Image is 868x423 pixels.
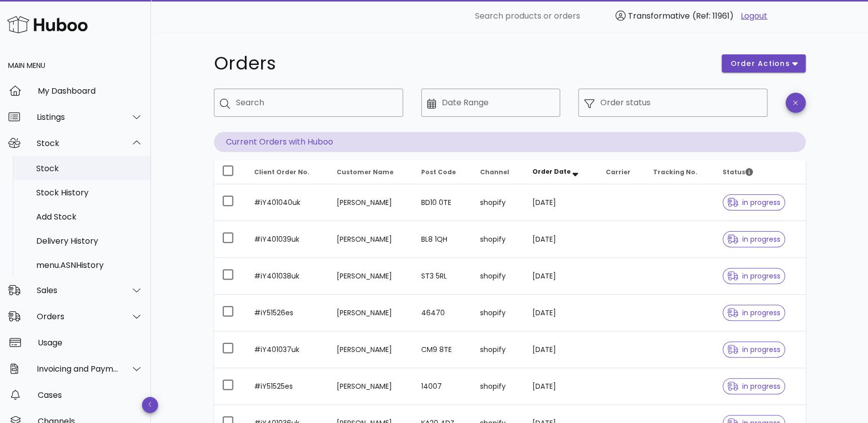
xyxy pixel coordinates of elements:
span: Post Code [421,168,456,176]
div: Orders [37,312,119,321]
span: Order Date [532,167,571,176]
td: [PERSON_NAME] [329,184,413,221]
td: [DATE] [524,184,598,221]
td: shopify [472,295,524,331]
div: Stock History [36,188,143,197]
td: #iY401037uk [246,331,329,368]
th: Client Order No. [246,160,329,184]
th: Channel [472,160,524,184]
td: shopify [472,368,524,405]
div: Delivery History [36,236,143,246]
td: [PERSON_NAME] [329,368,413,405]
p: Current Orders with Huboo [214,132,806,152]
span: in progress [727,346,780,353]
span: in progress [727,236,780,243]
span: Carrier [605,168,630,176]
td: [PERSON_NAME] [329,331,413,368]
div: Listings [37,112,119,122]
img: Huboo Logo [7,14,88,35]
td: 46470 [413,295,472,331]
a: Logout [741,10,767,22]
th: Post Code [413,160,472,184]
td: BL8 1QH [413,221,472,258]
div: Add Stock [36,212,143,222]
td: shopify [472,184,524,221]
span: in progress [727,383,780,390]
th: Status [715,160,805,184]
span: Client Order No. [254,168,309,176]
td: [DATE] [524,368,598,405]
div: Stock [37,138,119,148]
td: ST3 5RL [413,258,472,295]
span: Customer Name [337,168,393,176]
div: Stock [36,164,143,173]
td: [PERSON_NAME] [329,295,413,331]
th: Carrier [597,160,645,184]
td: 14007 [413,368,472,405]
td: #iY401040uk [246,184,329,221]
span: Tracking No. [653,168,697,176]
span: in progress [727,309,780,316]
td: shopify [472,221,524,258]
div: Cases [38,390,143,400]
span: (Ref: 11961) [692,10,734,22]
span: in progress [727,272,780,279]
td: shopify [472,331,524,368]
div: My Dashboard [38,86,143,96]
th: Customer Name [329,160,413,184]
span: Status [723,168,753,176]
span: Channel [480,168,509,176]
td: [DATE] [524,221,598,258]
div: Sales [37,286,119,295]
div: Invoicing and Payments [37,364,119,374]
th: Order Date: Sorted descending. Activate to remove sorting. [524,160,598,184]
td: #iY51526es [246,295,329,331]
td: [DATE] [524,258,598,295]
span: order actions [730,58,790,69]
div: Usage [38,338,143,347]
th: Tracking No. [645,160,715,184]
td: #iY401039uk [246,221,329,258]
td: CM9 8TE [413,331,472,368]
h1: Orders [214,54,710,73]
td: [DATE] [524,295,598,331]
td: [PERSON_NAME] [329,258,413,295]
td: #iY51525es [246,368,329,405]
td: BD10 0TE [413,184,472,221]
span: Transformative [628,10,690,22]
td: #iY401038uk [246,258,329,295]
button: order actions [722,54,805,73]
span: in progress [727,199,780,206]
td: [PERSON_NAME] [329,221,413,258]
td: shopify [472,258,524,295]
div: menu.ASNHistory [36,260,143,270]
td: [DATE] [524,331,598,368]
